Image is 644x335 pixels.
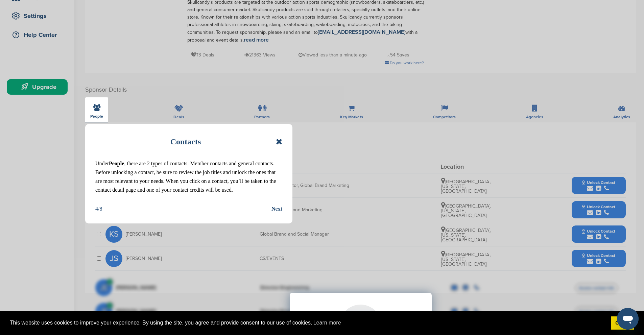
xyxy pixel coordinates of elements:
button: Next [271,205,282,213]
b: People [109,161,124,166]
h1: Contacts [170,134,201,149]
p: Under , there are 2 types of contacts. Member contacts and general contacts. Before unlocking a c... [95,159,282,194]
a: dismiss cookie message [611,316,634,330]
div: 4/8 [95,205,102,213]
span: This website uses cookies to improve your experience. By using the site, you agree and provide co... [10,318,605,328]
a: learn more about cookies [312,318,342,328]
iframe: Button to launch messaging window [617,308,639,330]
